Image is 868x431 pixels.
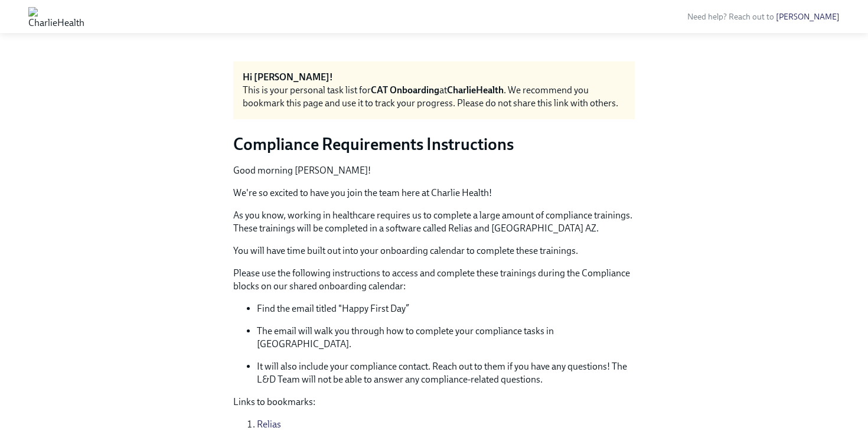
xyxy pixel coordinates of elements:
[233,396,635,409] p: Links to bookmarks:
[257,302,635,315] p: Find the email titled "Happy First Day”
[233,209,635,235] p: As you know, working in healthcare requires us to complete a large amount of compliance trainings...
[687,12,840,22] span: Need help? Reach out to
[447,84,504,96] strong: CharlieHealth
[243,84,625,110] div: This is your personal task list for at . We recommend you bookmark this page and use it to track ...
[233,267,635,293] p: Please use the following instructions to access and complete these trainings during the Complianc...
[243,71,333,83] strong: Hi [PERSON_NAME]!
[233,164,635,177] p: Good morning [PERSON_NAME]!
[233,187,635,200] p: We're so excited to have you join the team here at Charlie Health!
[371,84,439,96] strong: CAT Onboarding
[257,419,281,430] a: Relias
[257,325,635,351] p: The email will walk you through how to complete your compliance tasks in [GEOGRAPHIC_DATA].
[28,7,84,26] img: CharlieHealth
[257,360,635,386] p: It will also include your compliance contact. Reach out to them if you have any questions! The L&...
[233,133,635,155] h3: Compliance Requirements Instructions
[776,12,840,22] a: [PERSON_NAME]
[233,244,635,257] p: You will have time built out into your onboarding calendar to complete these trainings.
